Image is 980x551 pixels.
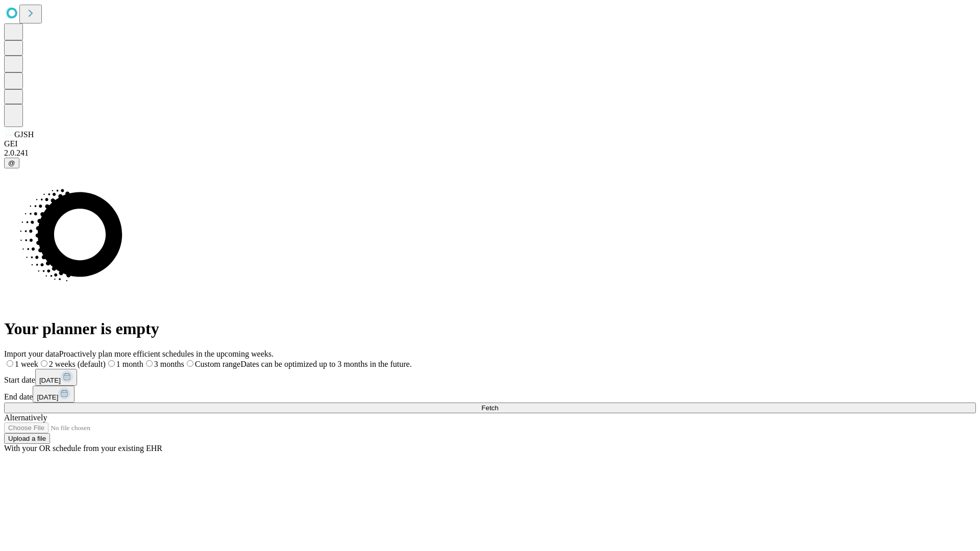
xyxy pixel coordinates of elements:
input: 1 week [7,360,13,367]
span: Proactively plan more efficient schedules in the upcoming weeks. [59,349,274,358]
span: Import your data [4,349,59,358]
h1: Your planner is empty [4,319,976,338]
span: With your OR schedule from your existing EHR [4,444,162,453]
div: GEI [4,139,976,148]
span: Custom range [195,360,240,368]
span: [DATE] [39,377,61,384]
button: [DATE] [33,386,75,403]
span: [DATE] [37,393,58,401]
button: Fetch [4,403,976,413]
div: End date [4,386,976,403]
span: GJSH [14,130,34,139]
input: Custom rangeDates can be optimized up to 3 months in the future. [187,360,193,367]
span: 1 week [15,360,38,368]
div: 2.0.241 [4,148,976,158]
button: @ [4,158,19,168]
span: 1 month [116,360,143,368]
input: 1 month [108,360,115,367]
span: 3 months [154,360,184,368]
span: @ [8,159,15,167]
span: 2 weeks (default) [49,360,106,368]
button: Upload a file [4,433,50,444]
button: [DATE] [35,369,77,386]
input: 2 weeks (default) [41,360,47,367]
span: Fetch [481,404,498,412]
input: 3 months [146,360,153,367]
span: Dates can be optimized up to 3 months in the future. [240,360,411,368]
span: Alternatively [4,413,47,422]
div: Start date [4,369,976,386]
